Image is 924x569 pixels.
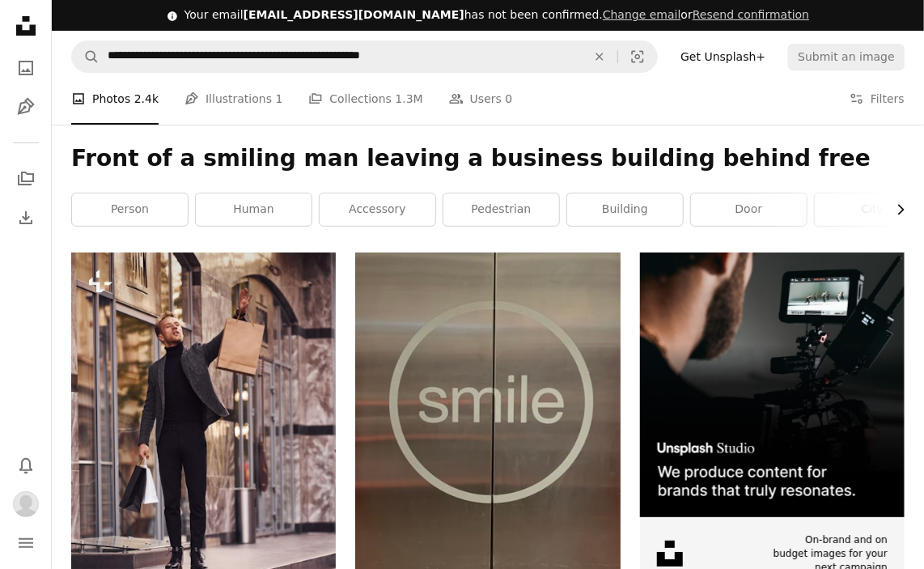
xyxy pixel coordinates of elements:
[10,527,42,559] button: Menu
[10,488,42,520] button: Profile
[603,8,681,21] a: Change email
[320,193,435,226] a: accessory
[276,90,283,108] span: 1
[443,193,559,226] a: pedestrian
[691,193,807,226] a: door
[10,91,42,123] a: Illustrations
[618,41,657,72] button: Visual search
[71,40,658,73] form: Find visuals sitewide
[671,44,775,70] a: Get Unsplash+
[196,193,312,226] a: human
[71,144,905,173] h1: Front of a smiling man leaving a business building behind free
[582,41,617,72] button: Clear
[788,44,905,70] button: Submit an image
[640,253,905,517] img: file-1715652217532-464736461acbimage
[13,491,39,517] img: Avatar of user dsmba dkshn b
[355,422,620,436] a: elevator door with Smile print
[72,193,188,226] a: person
[567,193,683,226] a: building
[657,541,683,567] img: file-1631678316303-ed18b8b5cb9cimage
[184,7,810,23] div: Your email has not been confirmed.
[505,90,512,108] span: 0
[10,52,42,84] a: Photos
[693,7,809,23] button: Resend confirmation
[395,90,422,108] span: 1.3M
[449,73,513,125] a: Users 0
[10,163,42,195] a: Collections
[184,73,282,125] a: Illustrations 1
[603,8,809,21] span: or
[72,41,100,72] button: Search Unsplash
[10,10,42,45] a: Home — Unsplash
[308,73,422,125] a: Collections 1.3M
[850,73,905,125] button: Filters
[244,8,464,21] span: [EMAIL_ADDRESS][DOMAIN_NAME]
[10,449,42,482] button: Notifications
[71,444,336,458] a: Man in elegant formal wear and with shopping packages is outside against modern building.
[10,202,42,234] a: Download History
[886,193,905,226] button: scroll list to the right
